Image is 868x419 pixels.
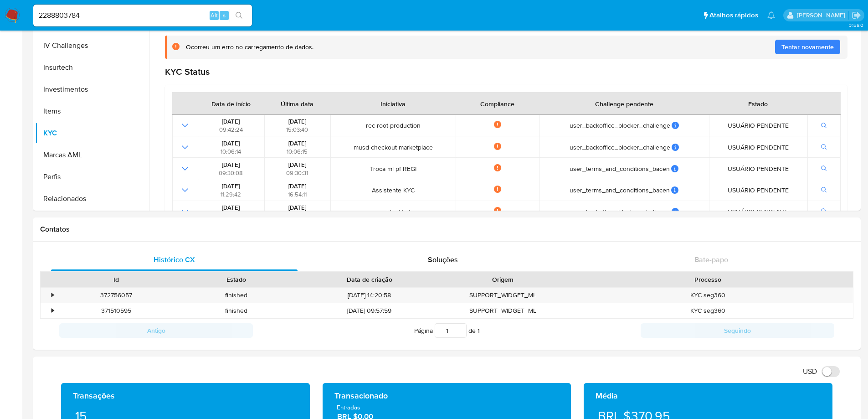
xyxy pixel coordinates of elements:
a: Notificações [767,11,775,19]
div: KYC seg360 [563,288,853,303]
span: Histórico CX [154,254,195,265]
button: Relacionados [35,188,149,210]
button: search-icon [230,9,248,22]
div: Estado [183,275,290,284]
div: Processo [569,275,847,284]
div: • [51,306,54,315]
button: IV Challenges [35,35,149,57]
div: finished [176,303,296,318]
button: Perfis [35,166,149,188]
div: Data de criação [303,275,437,284]
span: Alt [211,11,218,20]
div: Origem [449,275,556,284]
a: Sair [852,10,861,20]
button: Insurtech [35,57,149,78]
div: SUPPORT_WIDGET_ML [443,303,563,318]
span: Página de [414,323,480,338]
button: KYC [35,122,149,144]
div: KYC seg360 [563,303,853,318]
span: 3.158.0 [849,21,863,29]
button: Items [35,100,149,122]
span: s [223,11,226,20]
span: Soluções [428,254,458,265]
div: SUPPORT_WIDGET_ML [443,288,563,303]
span: 1 [478,326,480,335]
div: • [51,291,54,300]
div: [DATE] 14:20:58 [296,288,443,303]
div: 371510595 [56,303,176,318]
button: Antigo [59,323,253,338]
div: 372756057 [56,288,176,303]
p: mariana.godoy@mercadopago.com.br [797,11,848,20]
input: Pesquise usuários ou casos... [33,10,252,21]
div: finished [176,288,296,303]
button: Seguindo [641,323,834,338]
button: Investimentos [35,78,149,100]
button: Marcas AML [35,144,149,166]
span: Bate-papo [694,254,728,265]
span: Atalhos rápidos [709,10,758,20]
div: Id [63,275,170,284]
div: [DATE] 09:57:59 [296,303,443,318]
h1: Contatos [40,225,853,234]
